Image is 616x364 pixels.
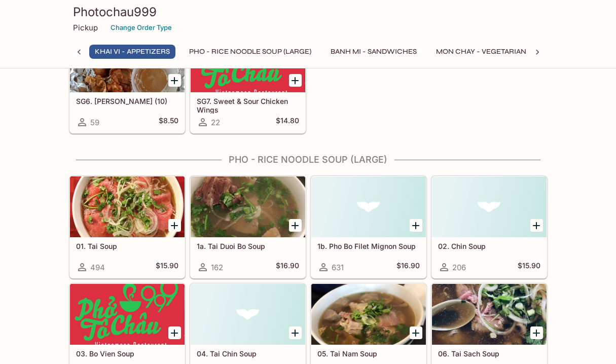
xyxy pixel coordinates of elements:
h5: 05. Tai Nam Soup [317,349,420,358]
p: Pickup [73,23,98,32]
h5: $16.90 [396,261,420,273]
button: Add SG6. Hoanh Thanh Chien (10) [168,74,181,87]
h5: 06. Tai Sach Soup [438,349,540,358]
div: 06. Tai Sach Soup [432,284,547,345]
a: SG6. [PERSON_NAME] (10)59$8.50 [69,31,185,133]
div: 02. Chin Soup [432,176,547,237]
div: 1b. Pho Bo Filet Mignon Soup [311,176,426,237]
a: SG7. Sweet & Sour Chicken Wings22$14.80 [190,31,306,133]
h5: $8.50 [159,116,178,128]
button: Banh Mi - Sandwiches [325,45,422,59]
h5: 1b. Pho Bo Filet Mignon Soup [317,242,420,250]
button: Add 01. Tai Soup [168,219,181,232]
button: Add SG7. Sweet & Sour Chicken Wings [289,74,302,87]
div: 03. Bo Vien Soup [70,284,185,345]
h5: SG7. Sweet & Sour Chicken Wings [197,97,299,114]
a: 02. Chin Soup206$15.90 [431,176,547,278]
h5: 02. Chin Soup [438,242,540,250]
a: 1a. Tai Duoi Bo Soup162$16.90 [190,176,306,278]
h5: 1a. Tai Duoi Bo Soup [197,242,299,250]
span: 162 [211,263,223,272]
div: 05. Tai Nam Soup [311,284,426,345]
button: Add 1a. Tai Duoi Bo Soup [289,219,302,232]
div: 1a. Tai Duoi Bo Soup [191,176,305,237]
button: Add 06. Tai Sach Soup [530,326,543,339]
a: 01. Tai Soup494$15.90 [69,176,185,278]
h5: $15.90 [156,261,178,273]
button: Add 05. Tai Nam Soup [410,326,422,339]
h5: $15.90 [518,261,540,273]
a: 1b. Pho Bo Filet Mignon Soup631$16.90 [311,176,426,278]
h5: 03. Bo Vien Soup [76,349,178,358]
button: Add 04. Tai Chin Soup [289,326,302,339]
h5: 01. Tai Soup [76,242,178,250]
span: 494 [90,263,105,272]
button: Add 03. Bo Vien Soup [168,326,181,339]
h3: Photochau999 [73,4,543,20]
div: SG6. Hoanh Thanh Chien (10) [70,31,185,92]
div: SG7. Sweet & Sour Chicken Wings [191,31,305,92]
span: 22 [211,118,220,127]
div: 04. Tai Chin Soup [191,284,305,345]
div: 01. Tai Soup [70,176,185,237]
h5: $16.90 [276,261,299,273]
h5: 04. Tai Chin Soup [197,349,299,358]
h4: Pho - Rice Noodle Soup (Large) [69,154,548,165]
button: Mon Chay - Vegetarian Entrees [430,45,566,59]
button: Add 1b. Pho Bo Filet Mignon Soup [410,219,422,232]
button: Khai Vi - Appetizers [89,45,175,59]
span: 206 [452,263,466,272]
h5: SG6. [PERSON_NAME] (10) [76,97,178,105]
button: Add 02. Chin Soup [530,219,543,232]
h5: $14.80 [276,116,299,128]
button: Change Order Type [106,20,176,35]
span: 631 [332,263,344,272]
span: 59 [90,118,99,127]
button: Pho - Rice Noodle Soup (Large) [184,45,317,59]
